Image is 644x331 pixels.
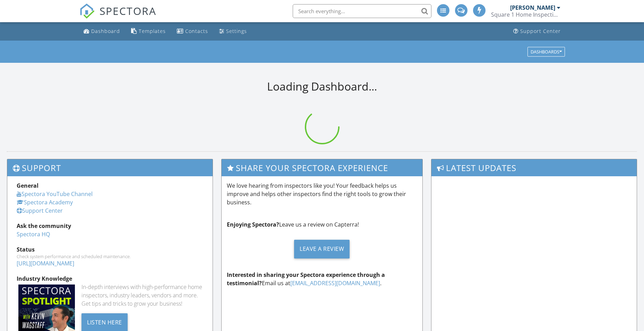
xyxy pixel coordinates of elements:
a: Spectora Academy [17,198,73,206]
div: Support Center [520,28,561,34]
div: Square 1 Home Inspections, LLC [491,11,560,18]
img: The Best Home Inspection Software - Spectora [79,3,95,19]
span: SPECTORA [100,3,156,18]
strong: General [17,182,38,189]
a: Leave a Review [227,234,418,264]
a: Spectora HQ [17,230,50,238]
a: SPECTORA [79,9,156,24]
a: Support Center [510,25,564,38]
a: Spectora YouTube Channel [17,190,93,198]
div: In-depth interviews with high-performance home inspectors, industry leaders, vendors and more. Ge... [81,283,203,308]
div: Industry Knowledge [17,274,203,283]
p: We love hearing from inspectors like you! Your feedback helps us improve and helps other inspecto... [227,181,418,206]
h3: Latest Updates [431,159,637,176]
p: Leave us a review on Capterra! [227,220,418,229]
a: Support Center [17,207,63,214]
a: Contacts [174,25,211,38]
a: Settings [216,25,250,38]
div: Dashboards [531,49,562,54]
input: Search everything... [293,4,431,18]
strong: Enjoying Spectora? [227,221,279,228]
div: Ask the community [17,222,203,230]
div: Dashboard [91,28,120,34]
button: Dashboards [527,47,565,57]
h3: Support [7,159,213,176]
div: Check system performance and scheduled maintenance. [17,254,203,259]
div: Templates [139,28,166,34]
a: Listen Here [81,318,128,326]
a: [EMAIL_ADDRESS][DOMAIN_NAME] [290,279,380,287]
div: Leave a Review [294,240,350,258]
h3: Share Your Spectora Experience [222,159,423,176]
strong: Interested in sharing your Spectora experience through a testimonial? [227,271,385,287]
div: Contacts [185,28,208,34]
div: [PERSON_NAME] [510,4,555,11]
a: [URL][DOMAIN_NAME] [17,260,74,267]
a: Templates [128,25,169,38]
a: Dashboard [81,25,123,38]
div: Settings [226,28,247,34]
div: Status [17,245,203,254]
p: Email us at . [227,271,418,287]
